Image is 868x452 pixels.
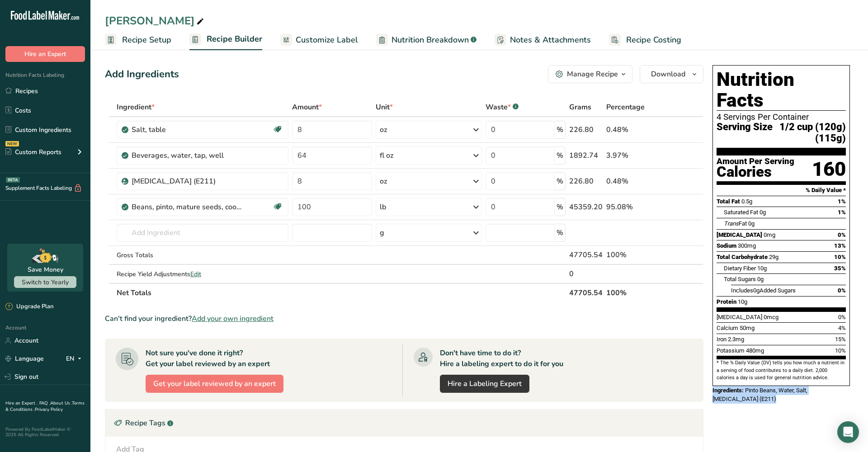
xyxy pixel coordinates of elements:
div: 95.08% [606,202,660,212]
span: Potassium [717,347,745,354]
div: Powered By FoodLabelMaker © 2025 All Rights Reserved [5,427,85,438]
a: Notes & Attachments [495,30,591,50]
span: 50mg [740,325,755,331]
span: [MEDICAL_DATA] [717,231,762,238]
i: Trans [724,220,739,227]
div: Calories [717,165,794,179]
span: 13% [834,242,846,249]
div: 47705.54 [569,250,603,260]
th: 47705.54 [567,283,604,302]
th: 100% [604,283,662,302]
span: Calcium [717,325,738,331]
input: Add Ingredient [117,224,289,242]
div: 226.80 [569,176,603,187]
span: 15% [835,336,846,343]
span: Add your own ingredient [192,313,274,324]
span: Total Fat [717,198,740,205]
span: Saturated Fat [724,209,758,216]
span: Nutrition Breakdown [392,34,469,46]
span: Edit [190,270,201,278]
div: 4 Servings Per Container [717,113,846,122]
div: Gross Totals [117,250,289,260]
button: Manage Recipe [548,65,632,83]
div: 45359.20 [569,202,603,212]
a: Privacy Policy [35,406,63,413]
button: Download [640,65,703,83]
div: Waste [486,102,519,113]
span: 29g [769,254,778,260]
div: Beverages, water, tap, well [132,150,245,161]
div: fl oz [380,150,393,161]
div: Recipe Tags [105,410,703,437]
div: Manage Recipe [567,69,618,80]
span: Includes Added Sugars [731,287,796,294]
span: 2.3mg [728,336,744,343]
span: Dietary Fiber [724,265,756,272]
div: oz [380,176,387,187]
span: 0% [838,287,846,294]
div: Amount Per Serving [717,157,794,166]
span: Notes & Attachments [510,34,591,46]
div: lb [380,202,386,212]
span: Protein [717,298,736,305]
a: About Us . [50,400,72,406]
span: 0g [753,287,759,294]
span: 10% [835,347,846,354]
div: Recipe Yield Adjustments [117,269,289,279]
div: Can't find your ingredient? [105,313,703,324]
span: 0g [759,209,766,216]
div: 100% [606,250,660,260]
th: Net Totals [115,283,568,302]
span: Grams [569,102,591,113]
span: 300mg [738,242,756,249]
span: [MEDICAL_DATA] [717,314,762,320]
div: Save Money [28,265,63,274]
a: Hire a Labeling Expert [440,375,529,393]
span: 0mg [764,231,775,238]
span: Percentage [606,102,645,113]
span: Unit [376,102,393,113]
div: oz [380,124,387,135]
div: g [380,227,384,238]
span: 10% [834,254,846,260]
div: 0 [569,268,603,279]
span: 1% [838,198,846,205]
span: 0% [838,231,846,238]
div: Upgrade Plan [5,302,53,311]
a: Recipe Setup [105,30,171,50]
span: Sodium [717,242,736,249]
span: Recipe Builder [207,33,262,45]
button: Get your label reviewed by an expert [146,375,283,393]
span: 10g [757,265,767,272]
a: Nutrition Breakdown [376,30,476,50]
a: Recipe Costing [609,30,681,50]
span: 4% [838,325,846,331]
div: 3.97% [606,150,660,161]
span: Get your label reviewed by an expert [153,378,276,389]
div: 0.48% [606,124,660,135]
div: EN [66,353,85,364]
a: Recipe Builder [189,29,262,51]
div: [MEDICAL_DATA] (E211) [132,176,245,187]
span: Total Carbohydrate [717,254,768,260]
span: Recipe Setup [122,34,171,46]
div: Beans, pinto, mature seeds, cooked, boiled, without salt [132,202,245,212]
a: Customize Label [280,30,358,50]
span: 0.5g [741,198,752,205]
span: Serving Size [717,122,773,144]
div: 0.48% [606,176,660,187]
div: 226.80 [569,124,603,135]
div: Not sure you've done it right? Get your label reviewed by an expert [146,348,270,369]
a: Terms & Conditions . [5,400,85,413]
span: Total Sugars [724,276,756,282]
span: 1% [838,209,846,216]
a: FAQ . [39,400,50,406]
span: 10g [738,298,747,305]
span: Recipe Costing [626,34,681,46]
div: BETA [6,177,20,183]
span: 0mcg [764,314,778,320]
span: Pinto Beans, Water, Salt, [MEDICAL_DATA] (E211) [712,387,807,403]
div: 160 [812,157,846,181]
div: Add Ingredients [105,67,179,82]
div: Custom Reports [5,147,61,157]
